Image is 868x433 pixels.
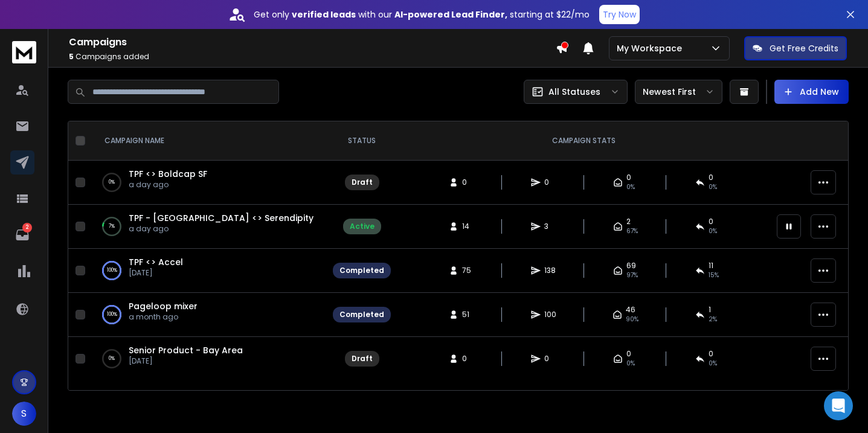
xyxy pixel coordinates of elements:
[109,220,115,233] p: 7 %
[398,121,770,161] th: CAMPAIGN STATS
[129,256,183,268] a: TPF <> Accel
[129,180,207,190] p: a day ago
[129,344,243,356] a: Senior Product - Bay Area
[626,173,631,182] span: 0
[709,217,713,226] span: 0
[350,222,375,231] div: Active
[544,354,556,364] span: 0
[129,224,313,234] p: a day ago
[10,223,34,247] a: 2
[626,315,638,324] span: 90 %
[709,349,713,359] span: 0
[744,36,847,60] button: Get Free Credits
[824,391,853,420] div: Open Intercom Messenger
[548,86,600,98] p: All Statuses
[462,310,474,319] span: 51
[90,161,326,205] td: 0%TPF <> Boldcap SFa day ago
[770,42,838,54] p: Get Free Credits
[626,305,635,315] span: 46
[626,349,631,359] span: 0
[109,353,115,365] p: 0 %
[603,8,636,21] p: Try Now
[709,226,717,236] span: 0 %
[12,41,36,63] img: logo
[352,354,373,364] div: Draft
[352,178,373,187] div: Draft
[544,222,556,231] span: 3
[709,305,711,315] span: 1
[709,271,719,280] span: 15 %
[129,356,243,366] p: [DATE]
[12,402,36,426] button: S
[617,42,687,54] p: My Workspace
[626,359,635,368] span: 0%
[129,312,198,322] p: a month ago
[90,205,326,249] td: 7%TPF - [GEOGRAPHIC_DATA] <> Serendipitya day ago
[709,182,717,192] span: 0%
[394,8,507,21] strong: AI-powered Lead Finder,
[129,268,183,278] p: [DATE]
[109,176,115,188] p: 0 %
[69,51,74,62] span: 5
[626,182,635,192] span: 0%
[626,261,636,271] span: 69
[544,178,556,187] span: 0
[709,315,717,324] span: 2 %
[709,261,713,271] span: 11
[254,8,590,21] p: Get only with our starting at $22/mo
[292,8,356,21] strong: verified leads
[339,266,384,275] div: Completed
[626,271,638,280] span: 97 %
[90,121,326,161] th: CAMPAIGN NAME
[462,266,474,275] span: 75
[129,168,207,180] a: TPF <> Boldcap SF
[626,226,638,236] span: 67 %
[339,310,384,319] div: Completed
[544,310,556,319] span: 100
[90,337,326,381] td: 0%Senior Product - Bay Area[DATE]
[462,178,474,187] span: 0
[107,309,117,321] p: 100 %
[599,5,640,24] button: Try Now
[129,300,198,312] a: Pageloop mixer
[544,266,556,275] span: 138
[326,121,398,161] th: STATUS
[774,80,849,104] button: Add New
[90,293,326,337] td: 100%Pageloop mixera month ago
[22,223,32,233] p: 2
[69,52,556,62] p: Campaigns added
[635,80,722,104] button: Newest First
[107,265,117,277] p: 100 %
[129,212,313,224] a: TPF - [GEOGRAPHIC_DATA] <> Serendipity
[709,173,713,182] span: 0
[709,359,717,368] span: 0%
[69,35,556,50] h1: Campaigns
[90,249,326,293] td: 100%TPF <> Accel[DATE]
[462,354,474,364] span: 0
[462,222,474,231] span: 14
[626,217,631,226] span: 2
